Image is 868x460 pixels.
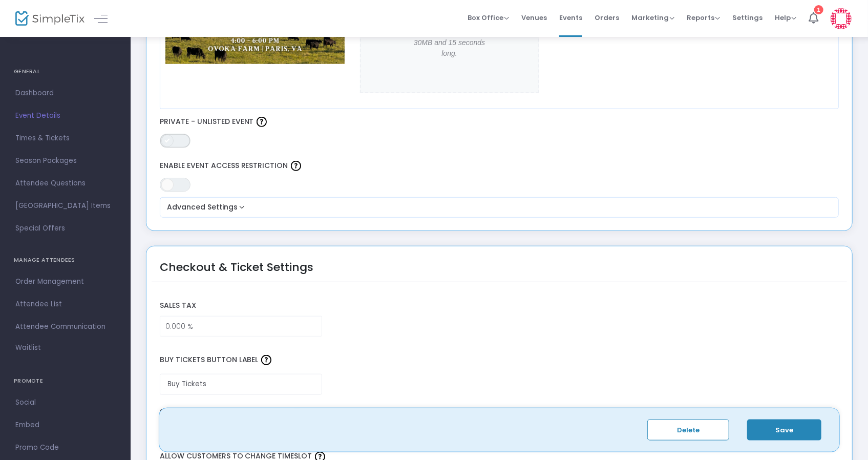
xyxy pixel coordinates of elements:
[15,199,115,213] span: [GEOGRAPHIC_DATA] Items
[687,13,720,23] span: Reports
[291,161,301,171] img: question-mark
[160,405,839,421] label: Show Price Range on Event Page
[15,154,115,168] span: Season Packages
[15,132,115,145] span: Times & Tickets
[747,420,821,441] button: Save
[15,298,115,311] span: Attendee List
[15,275,115,288] span: Order Management
[15,343,41,353] span: Waitlist
[261,355,271,365] img: question-mark
[775,13,796,23] span: Help
[155,347,844,374] label: Buy Tickets Button Label
[15,177,115,190] span: Attendee Questions
[15,222,115,235] span: Special Offers
[814,5,823,14] div: 1
[15,109,115,122] span: Event Details
[14,371,117,391] h4: PROMOTE
[15,441,115,454] span: Promo Code
[559,5,582,31] span: Events
[160,259,314,289] div: Checkout & Ticket Settings
[407,16,492,59] span: Upload a video (MP4, WebM, MOV, AVI) up to 30MB and 15 seconds long.
[15,419,115,432] span: Embed
[15,87,115,100] span: Dashboard
[15,396,115,409] span: Social
[647,420,729,441] button: Delete
[15,320,115,333] span: Attendee Communication
[14,61,117,82] h4: GENERAL
[521,5,547,31] span: Venues
[595,5,619,31] span: Orders
[257,117,267,127] img: question-mark
[160,317,322,336] input: Sales Tax
[160,158,839,174] label: Enable Event Access Restriction
[14,250,117,270] h4: MANAGE ATTENDEES
[155,296,844,317] label: Sales Tax
[468,13,509,23] span: Box Office
[631,13,674,23] span: Marketing
[732,5,763,31] span: Settings
[164,201,835,214] button: Advanced Settings
[160,114,839,130] label: Private - Unlisted Event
